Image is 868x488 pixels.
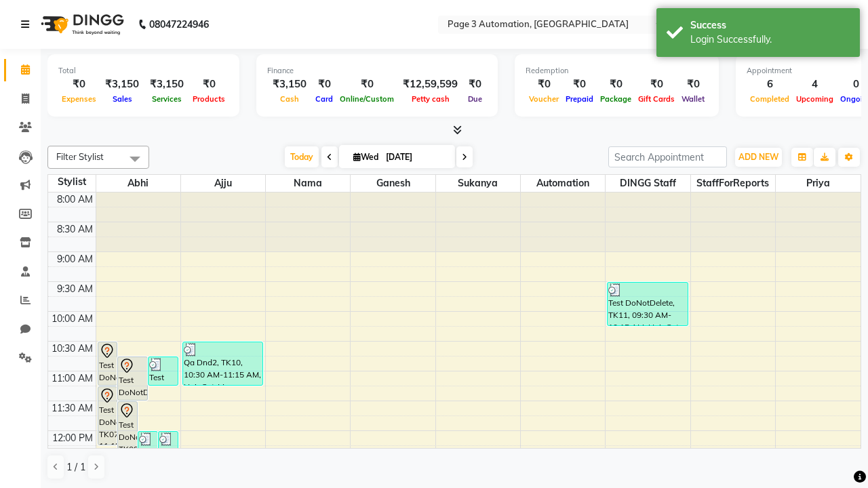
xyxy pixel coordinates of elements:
div: ₹12,59,599 [397,77,463,92]
div: ₹3,150 [144,77,189,92]
span: Card [312,94,336,104]
div: ₹3,150 [267,77,312,92]
div: ₹0 [597,77,635,92]
span: Expenses [58,94,100,104]
div: 4 [793,77,837,92]
span: Ajju [181,175,265,192]
span: Due [465,94,486,104]
div: Stylist [48,175,96,189]
span: Abhi [96,175,180,192]
div: ₹3,150 [100,77,144,92]
span: Prepaid [562,94,597,104]
span: Services [149,94,185,104]
div: ₹0 [463,77,487,92]
span: Gift Cards [635,94,678,104]
span: Package [597,94,635,104]
input: Search Appointment [608,146,727,167]
div: Test DoNotDelete, TK12, 10:45 AM-11:15 AM, Hair Cut By Expert-Men [149,357,178,385]
div: ₹0 [562,77,597,92]
div: 11:30 AM [49,401,96,415]
span: Online/Custom [336,94,397,104]
div: Test DoNotDelete, TK11, 09:30 AM-10:15 AM, Hair Cut-Men [608,283,687,325]
b: 08047224946 [149,5,209,43]
span: 1 / 1 [66,460,85,474]
span: Cash [277,94,302,104]
span: Filter Stylist [56,151,104,162]
div: Login Successfully. [690,33,850,47]
div: ₹0 [526,77,562,92]
span: Sukanya [436,175,520,192]
div: Finance [267,65,487,77]
div: 10:00 AM [49,312,96,326]
div: 8:30 AM [54,222,96,237]
span: Wed [350,152,382,162]
div: 6 [747,77,793,92]
div: Redemption [526,65,708,77]
div: Qa Dnd2, TK10, 10:30 AM-11:15 AM, Hair Cut-Men [183,342,262,385]
span: Priya [776,175,861,192]
span: Petty cash [408,94,453,104]
div: ₹0 [312,77,336,92]
div: 10:30 AM [49,342,96,356]
img: logo [35,5,127,43]
div: Test DoNotDelete, TK14, 12:00 PM-12:45 PM, Hair Cut-Men [159,432,178,474]
span: Sales [109,94,136,104]
span: StaffForReports [691,175,775,192]
div: ₹0 [678,77,708,92]
span: Voucher [526,94,562,104]
div: 9:30 AM [54,282,96,296]
span: ADD NEW [738,152,778,162]
span: Today [285,146,319,167]
div: ₹0 [189,77,229,92]
div: Test DoNotDelete, TK07, 11:15 AM-12:15 PM, Hair Cut-Women [98,387,117,445]
div: 12:00 PM [50,431,96,445]
span: Completed [747,94,793,104]
div: Total [58,65,229,77]
span: Ganesh [351,175,435,192]
div: Success [690,18,850,33]
div: 8:00 AM [54,192,96,207]
span: Wallet [678,94,708,104]
div: Test DoNotDelete, TK06, 10:30 AM-11:15 AM, Hair Cut-Men [98,342,117,385]
div: Test DoNotDelete, TK09, 11:30 AM-12:30 PM, Hair Cut-Women [118,402,137,460]
div: Test DoNotDelete, TK08, 10:45 AM-11:30 AM, Hair Cut-Men [118,357,147,400]
div: 9:00 AM [54,252,96,266]
div: ₹0 [336,77,397,92]
button: ADD NEW [735,148,782,167]
div: 11:00 AM [49,371,96,386]
span: Automation [521,175,605,192]
span: Upcoming [793,94,837,104]
span: DINGG Staff [606,175,690,192]
span: Nama [266,175,350,192]
input: 2025-09-03 [382,147,450,167]
div: ₹0 [635,77,678,92]
div: ₹0 [58,77,100,92]
span: Products [189,94,229,104]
